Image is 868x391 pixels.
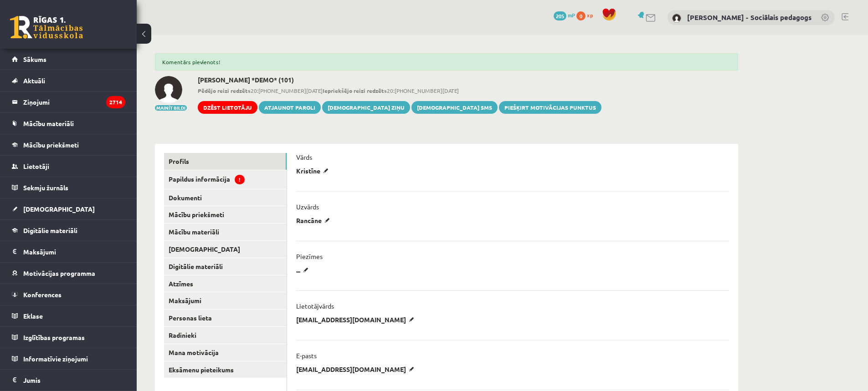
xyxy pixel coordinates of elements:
[672,14,681,23] img: Dagnija Gaubšteina - Sociālais pedagogs
[12,305,125,326] a: Eklase
[554,11,566,20] span: 205
[164,170,287,189] a: Papildus informācija!
[23,76,45,85] span: Aktuāli
[554,11,575,19] a: 205 mP
[687,13,812,22] a: [PERSON_NAME] - Sociālais pedagogs
[164,327,287,344] a: Radinieki
[12,134,125,155] a: Mācību priekšmeti
[296,266,312,274] p: ...
[164,241,287,258] a: [DEMOGRAPHIC_DATA]
[23,355,88,363] span: Informatīvie ziņojumi
[12,198,125,219] a: [DEMOGRAPHIC_DATA]
[568,11,575,19] span: mP
[23,55,46,63] span: Sākums
[411,101,498,114] a: [DEMOGRAPHIC_DATA] SMS
[12,91,125,112] a: Ziņojumi2714
[23,141,79,149] span: Mācību priekšmeti
[164,310,287,326] a: Personas lieta
[322,101,410,114] a: [DEMOGRAPHIC_DATA] ziņu
[155,53,738,71] div: Komentārs pievienots!
[12,113,125,134] a: Mācību materiāli
[10,16,83,39] a: Rīgas 1. Tālmācības vidusskola
[12,327,125,348] a: Izglītības programas
[23,312,43,320] span: Eklase
[198,76,601,84] h2: [PERSON_NAME] *DEMO* (101)
[23,183,68,192] span: Sekmju žurnāls
[198,86,601,95] span: 20:[PHONE_NUMBER][DATE] 20:[PHONE_NUMBER][DATE]
[296,252,323,260] p: Piezīmes
[296,216,333,224] p: Rancāne
[12,241,125,262] a: Maksājumi
[576,11,586,20] span: 0
[155,105,187,111] button: Mainīt bildi
[12,70,125,91] a: Aktuāli
[12,220,125,241] a: Digitālie materiāli
[23,91,125,112] legend: Ziņojumi
[106,96,125,108] i: 2714
[23,290,62,299] span: Konferences
[576,11,597,19] a: 0 xp
[164,206,287,223] a: Mācību priekšmeti
[296,302,334,310] p: Lietotājvārds
[296,203,319,211] p: Uzvārds
[12,263,125,284] a: Motivācijas programma
[12,348,125,369] a: Informatīvie ziņojumi
[12,177,125,198] a: Sekmju žurnāls
[198,87,251,94] b: Pēdējo reizi redzēts
[12,49,125,70] a: Sākums
[23,269,95,277] span: Motivācijas programma
[23,376,41,384] span: Jumis
[12,370,125,391] a: Jumis
[23,241,125,262] legend: Maksājumi
[164,189,287,206] a: Dokumenti
[296,153,312,161] p: Vārds
[12,156,125,177] a: Lietotāji
[296,351,317,360] p: E-pasts
[23,333,85,341] span: Izglītības programas
[296,315,417,324] p: [EMAIL_ADDRESS][DOMAIN_NAME]
[198,101,257,114] a: Dzēst lietotāju
[164,223,287,240] a: Mācību materiāli
[23,226,77,234] span: Digitālie materiāli
[587,11,593,19] span: xp
[296,167,332,175] p: Kristīne
[164,361,287,378] a: Eksāmenu pieteikums
[164,292,287,309] a: Maksājumi
[23,205,95,213] span: [DEMOGRAPHIC_DATA]
[164,258,287,275] a: Digitālie materiāli
[155,76,182,103] img: Kristīne Rancāne
[23,119,74,127] span: Mācību materiāli
[164,153,287,170] a: Profils
[499,101,601,114] a: Piešķirt motivācijas punktus
[235,175,245,184] span: !
[296,365,417,373] p: [EMAIL_ADDRESS][DOMAIN_NAME]
[323,87,387,94] b: Iepriekšējo reizi redzēts
[164,275,287,292] a: Atzīmes
[164,344,287,361] a: Mana motivācija
[12,284,125,305] a: Konferences
[23,162,49,170] span: Lietotāji
[259,101,321,114] a: Atjaunot paroli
